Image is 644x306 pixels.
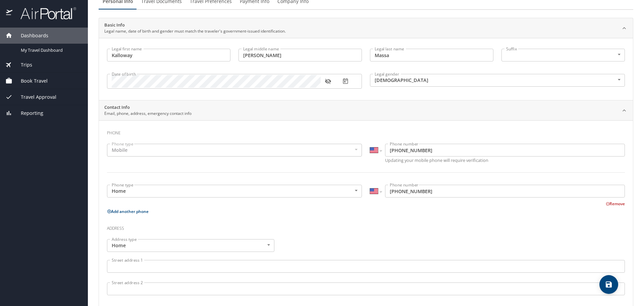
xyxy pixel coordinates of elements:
div: [DEMOGRAPHIC_DATA] [370,74,625,87]
span: Book Travel [12,77,48,85]
div: Basic InfoLegal name, date of birth and gender must match the traveler's government-issued identi... [99,18,633,38]
div: Mobile [107,144,362,157]
span: Dashboards [12,32,48,39]
div: Contact InfoEmail, phone, address, emergency contact info [99,100,633,121]
p: Legal name, date of birth and gender must match the traveler's government-issued identification. [104,28,286,34]
img: airportal-logo.png [13,7,76,20]
h2: Basic Info [104,22,286,29]
span: Travel Approval [12,93,56,101]
button: Add another phone [107,209,149,214]
div: Home [107,239,274,252]
img: icon-airportal.png [6,7,13,20]
div: Home [107,185,362,198]
p: Email, phone, address, emergency contact info [104,111,192,117]
h3: Phone [107,126,625,137]
span: Trips [12,61,32,69]
p: Updating your mobile phone will require verification [385,158,625,163]
div: ​ [501,49,625,61]
h3: Address [107,221,625,232]
span: My Travel Dashboard [21,47,80,53]
span: Reporting [12,110,43,117]
div: Basic InfoLegal name, date of birth and gender must match the traveler's government-issued identi... [99,38,633,100]
button: Remove [606,201,625,207]
button: save [599,275,618,294]
h2: Contact Info [104,104,192,111]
